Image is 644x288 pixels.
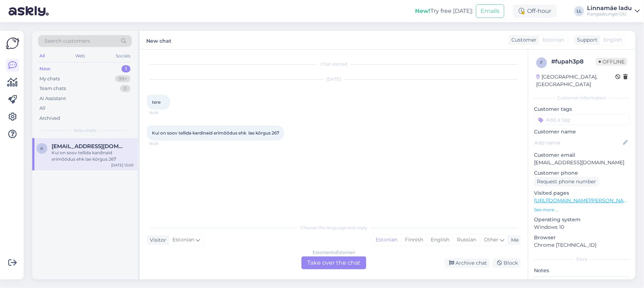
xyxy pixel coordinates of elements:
[152,99,161,105] span: tere
[574,36,597,44] div: Support
[147,76,521,82] div: [DATE]
[372,235,401,245] div: Estonian
[604,36,622,44] span: English
[534,197,633,204] a: [URL][DOMAIN_NAME][PERSON_NAME]
[476,4,504,18] button: Emails
[147,61,521,67] div: Chat started
[38,51,46,61] div: All
[313,249,355,256] div: Estonian to Estonian
[147,225,521,231] div: Choose the language and reply
[427,235,453,245] div: English
[534,241,630,249] p: Chrome [TECHNICAL_ID]
[149,141,176,146] span: 15:09
[415,8,430,14] b: New!
[574,6,584,16] div: LL
[534,267,630,274] p: Notes
[540,60,543,65] span: f
[534,159,630,166] p: [EMAIL_ADDRESS][DOMAIN_NAME]
[115,75,130,82] div: 99+
[52,143,126,150] span: airisooman@gmail.com
[587,11,632,17] div: Kangadzungel OÜ
[73,127,96,134] span: New chats
[587,5,640,17] a: Linnamäe laduKangadzungel OÜ
[146,35,171,45] label: New chat
[536,73,615,88] div: [GEOGRAPHIC_DATA], [GEOGRAPHIC_DATA]
[534,223,630,231] p: Windows 10
[534,177,599,187] div: Request phone number
[114,51,132,61] div: Socials
[508,236,519,244] div: Me
[534,169,630,177] p: Customer phone
[445,258,490,268] div: Archive chat
[509,36,536,44] div: Customer
[121,65,130,72] div: 1
[39,105,46,112] div: All
[120,85,130,92] div: 0
[534,207,630,213] p: See more ...
[39,85,66,92] div: Team chats
[587,5,632,11] div: Linnamäe ladu
[543,36,564,44] span: Estonian
[52,150,133,162] div: Kui on soov tellida kardinaid erimõõdus ehk lae kõrgus 267
[534,114,630,125] input: Add a tag
[493,258,521,268] div: Block
[534,151,630,159] p: Customer email
[534,128,630,136] p: Customer name
[534,139,621,147] input: Add name
[172,236,194,244] span: Estonian
[44,37,90,45] span: Search customers
[149,110,176,115] span: 15:09
[534,189,630,197] p: Visited pages
[39,115,60,122] div: Archived
[40,146,44,151] span: a
[484,236,498,243] span: Other
[415,7,473,15] div: Try free [DATE]:
[111,162,133,168] div: [DATE] 15:09
[534,105,630,113] p: Customer tags
[74,51,87,61] div: Web
[551,57,596,66] div: # fupah3p8
[39,75,60,82] div: My chats
[147,236,166,244] div: Visitor
[401,235,427,245] div: Finnish
[513,5,557,18] div: Off-hour
[534,95,630,101] div: Customer information
[534,216,630,223] p: Operating system
[152,130,279,136] span: Kui on soov tellida kardinaid erimõõdus ehk lae kõrgus 267
[453,235,480,245] div: Russian
[39,95,66,102] div: AI Assistant
[596,58,628,66] span: Offline
[301,256,366,269] div: Take over the chat
[39,65,51,72] div: New
[534,234,630,241] p: Browser
[534,256,630,263] div: Extra
[6,37,19,50] img: Askly Logo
